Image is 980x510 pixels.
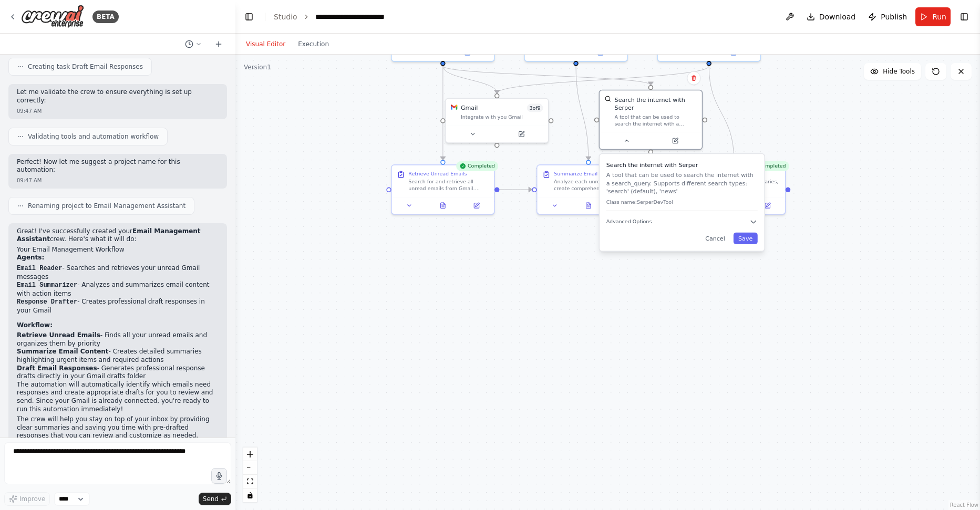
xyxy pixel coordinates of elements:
li: - Searches and retrieves your unread Gmail messages [17,264,219,281]
button: Show right sidebar [957,9,972,24]
div: Analyze each unread email and create comprehensive summaries that include: the main purpose of ea... [554,179,634,192]
button: fit view [243,475,257,488]
p: Let me validate the crew to ensure everything is set up correctly: [17,88,219,105]
div: Retrieve Unread Emails [408,170,467,177]
button: Open in side panel [498,129,544,139]
button: Run [915,7,951,26]
g: Edge from 8d8c6346-e6e0-4313-8ebb-2c25df6e44d6 to 804306f5-1459-4062-bfd9-8fd9eac387c4 [499,185,532,194]
button: Click to speak your automation idea [211,468,227,484]
nav: breadcrumb [274,12,415,22]
button: Open in side panel [710,48,757,58]
button: Cancel [700,233,730,244]
strong: Workflow: [17,321,53,329]
button: Download [802,7,860,26]
span: Renaming project to Email Management Assistant [28,202,185,210]
button: zoom out [243,461,257,475]
span: Send [203,495,219,503]
strong: Email Management Assistant [17,227,201,243]
button: Delete node [687,71,700,85]
div: CompletedDraft Email ResponsesBased on the email summaries, create appropriate draft responses fo... [682,164,786,215]
img: Gmail [451,104,458,111]
button: View output [571,201,606,211]
div: Search the internet with Serper [615,96,697,112]
button: Visual Editor [240,38,292,50]
button: Send [199,493,231,505]
div: 09:47 AM [17,107,219,115]
li: - Generates professional response drafts directly in your Gmail drafts folder [17,365,219,381]
g: Edge from 1a20a66a-506d-4cd6-8adf-f229cf7d87a0 to 8d8c6346-e6e0-4313-8ebb-2c25df6e44d6 [439,66,447,160]
div: CompletedRetrieve Unread EmailsSearch for and retrieve all unread emails from Gmail. Focus on fin... [391,164,495,215]
g: Edge from c4be0a18-b8f6-44b1-954e-d976396d02e3 to 804306f5-1459-4062-bfd9-8fd9eac387c4 [572,66,593,160]
div: BETA [92,11,119,23]
img: Logo [21,5,84,28]
img: SerperDevTool [605,96,612,102]
button: Open in side panel [443,48,490,58]
span: Publish [881,12,907,22]
span: Hide Tools [883,67,915,76]
div: Completed [456,161,498,171]
div: Gmail [461,104,478,112]
p: Class name: SerperDevTool [606,199,758,206]
div: Integrate with you Gmail [461,114,543,121]
div: SerperDevToolSearch the internet with SerperA tool that can be used to search the internet with a... [599,90,703,150]
button: Hide Tools [864,63,921,80]
button: View output [425,201,460,211]
strong: Retrieve Unread Emails [17,331,100,339]
div: Completed [747,161,789,171]
g: Edge from 1a20a66a-506d-4cd6-8adf-f229cf7d87a0 to 2b47b460-72fc-477d-8607-4bef8eb3eee9 [439,66,655,85]
span: Number of enabled actions [527,104,543,112]
button: Improve [4,492,50,506]
button: Open in side panel [753,201,781,211]
span: Run [932,12,946,22]
code: Email Reader [17,265,62,272]
p: The automation will automatically identify which emails need responses and create appropriate dra... [17,381,219,413]
strong: Summarize Email Content [17,348,109,355]
div: Based on the email summaries, create appropriate draft responses for emails that require replies.... [699,179,780,192]
span: Validating tools and automation workflow [28,132,159,141]
div: React Flow controls [243,447,257,502]
button: Start a new chat [210,38,227,50]
button: Open in side panel [577,48,624,58]
g: Edge from 1a20a66a-506d-4cd6-8adf-f229cf7d87a0 to 3b5a0875-ed2e-40e1-bbdb-e9d62e51944e [439,66,501,93]
button: toggle interactivity [243,488,257,502]
span: Improve [19,495,45,503]
button: Hide left sidebar [242,9,256,24]
button: Advanced Options [606,217,758,226]
button: Switch to previous chat [181,38,206,50]
h3: Search the internet with Serper [606,161,758,169]
li: - Creates detailed summaries highlighting urgent items and required actions [17,348,219,364]
div: CompletedSummarize Email ContentAnalyze each unread email and create comprehensive summaries that... [537,164,641,215]
button: Publish [864,7,911,26]
button: Open in side panel [462,201,491,211]
a: Studio [274,13,297,21]
span: Advanced Options [606,218,652,225]
li: - Creates professional draft responses in your Gmail [17,298,219,315]
span: Creating task Draft Email Responses [28,63,143,71]
div: A tool that can be used to search the internet with a search_query. Supports different search typ... [615,114,697,127]
strong: Agents: [17,254,44,261]
button: zoom in [243,447,257,461]
code: Response Drafter [17,298,77,306]
a: React Flow attribution [950,502,978,508]
li: - Analyzes and summarizes email content with action items [17,281,219,298]
button: Save [734,233,758,244]
div: 09:47 AM [17,176,219,184]
div: Summarize Email Content [554,170,619,177]
div: Search for and retrieve all unread emails from Gmail. Focus on finding emails that require attent... [408,179,489,192]
button: Execution [292,38,335,50]
div: Version 1 [244,63,271,71]
p: Great! I've successfully created your crew. Here's what it will do: [17,227,219,244]
strong: Draft Email Responses [17,365,97,372]
p: Perfect! Now let me suggest a project name for this automation: [17,158,219,174]
div: GmailGmail3of9Integrate with you Gmail [445,98,549,143]
p: The crew will help you stay on top of your inbox by providing clear summaries and saving you time... [17,415,219,440]
span: Download [819,12,856,22]
code: Email Summarizer [17,282,77,289]
h2: Your Email Management Workflow [17,246,219,254]
p: A tool that can be used to search the internet with a search_query. Supports different search typ... [606,171,758,195]
button: Open in side panel [652,136,698,145]
g: Edge from aa19b447-91b8-4bf7-b0a4-53e5788b4959 to d4518a4f-0ecd-41a4-918f-49946e30b8ad [705,66,738,160]
li: - Finds all your unread emails and organizes them by priority [17,331,219,348]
